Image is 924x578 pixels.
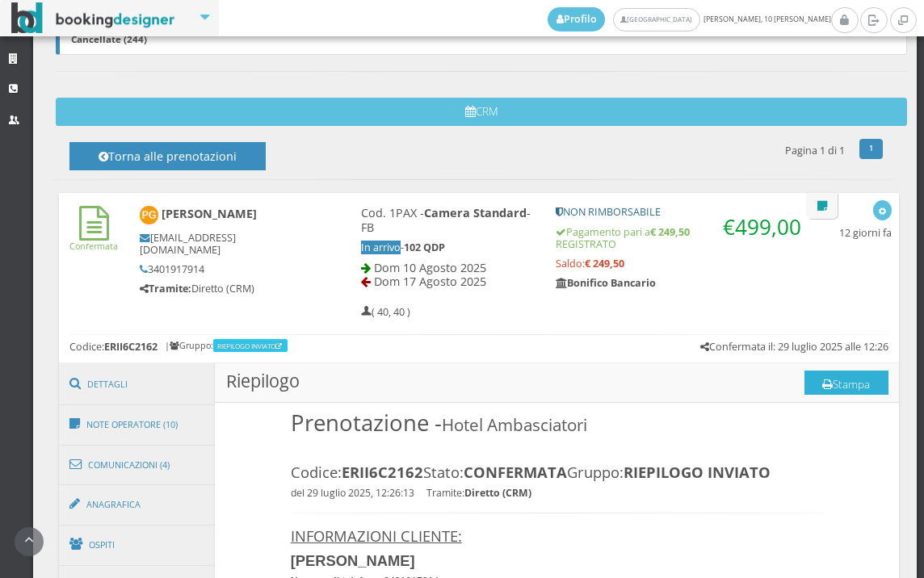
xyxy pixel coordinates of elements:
[464,462,567,482] span: CONFERMATA
[361,206,535,234] h4: Cod. 1PAX - - FB
[59,404,216,446] a: Note Operatore (10)
[548,7,606,31] a: Profilo
[361,241,535,253] h5: -
[723,212,801,241] span: €
[69,142,266,170] button: Torna alle prenotazioni
[291,463,824,481] h3: Codice: Stato: Gruppo:
[11,2,175,34] img: BookingDesigner.com
[162,207,257,222] b: [PERSON_NAME]
[71,32,147,45] b: Cancellate (244)
[291,488,824,500] h4: del 29 luglio 2025, 12:26:13 Tramite:
[464,486,531,500] b: Diretto (CRM)
[556,258,807,270] h5: Saldo:
[404,241,445,254] b: 102 QDP
[59,363,216,405] a: Dettagli
[217,341,285,350] a: RIEPILOGO INVIATO
[69,226,118,251] a: Confermata
[87,149,247,174] h4: Torna alle prenotazioni
[215,363,899,403] h3: Riepilogo
[140,232,306,256] h5: [EMAIL_ADDRESS][DOMAIN_NAME]
[140,206,158,224] img: Piero Grepioni
[585,257,624,270] strong: € 249,50
[361,241,401,254] span: In arrivo
[374,260,486,275] span: Dom 10 Agosto 2025
[785,144,845,157] h5: Pagina 1 di 1
[56,98,907,126] button: CRM
[361,306,410,318] h5: ( 40, 40 )
[424,205,527,220] b: Camera Standard
[859,139,883,160] a: 1
[104,340,157,354] b: ERII6C2162
[342,462,423,482] b: ERII6C2162
[140,263,306,275] h5: 3401917914
[291,526,462,546] u: INFORMAZIONI CLIENTE:
[624,462,771,482] b: RIEPILOGO INVIATO
[650,225,690,239] strong: € 249,50
[59,444,216,486] a: Comunicazioni (4)
[59,484,216,526] a: Anagrafica
[556,206,807,218] h5: NON RIMBORSABILE
[291,409,824,436] h1: Prenotazione -
[69,341,157,353] h5: Codice:
[140,283,306,295] h5: Diretto (CRM)
[59,524,216,566] a: Ospiti
[556,276,656,290] b: Bonifico Bancario
[291,552,415,569] b: [PERSON_NAME]
[548,7,831,31] span: [PERSON_NAME], 10 [PERSON_NAME]
[613,8,699,31] a: [GEOGRAPHIC_DATA]
[839,227,892,239] h5: 12 giorni fa
[442,413,587,436] small: Hotel Ambasciatori
[56,24,907,55] a: Cancellate (244)
[374,274,486,289] span: Dom 17 Agosto 2025
[700,341,888,353] h5: Confermata il: 29 luglio 2025 alle 12:26
[140,282,191,295] b: Tramite:
[735,212,801,241] span: 499,00
[165,341,289,351] h6: | Gruppo:
[804,371,888,395] button: Stampa
[556,226,807,250] h5: Pagamento pari a REGISTRATO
